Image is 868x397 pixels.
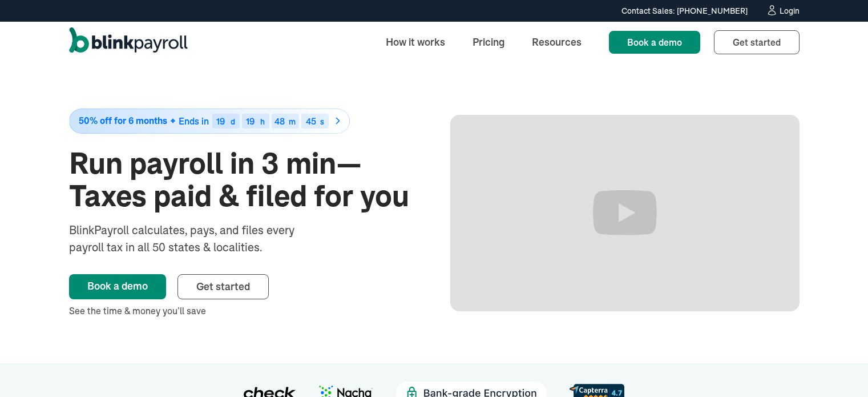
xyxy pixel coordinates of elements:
[377,30,454,54] a: How it works
[69,304,418,318] div: See the time & money you’ll save
[69,109,418,134] a: 50% off for 6 monthsEnds in19d19h48m45s
[69,147,418,212] h1: Run payroll in 3 min—Taxes paid & filed for you
[196,280,250,293] span: Get started
[609,31,700,54] a: Book a demo
[177,274,269,299] a: Get started
[627,37,682,48] span: Book a demo
[463,30,514,54] a: Pricing
[69,222,325,256] div: BlinkPayroll calculates, pays, and files every payroll tax in all 50 states & localities.
[289,118,296,126] div: m
[274,115,285,127] span: 48
[231,118,235,126] div: d
[523,30,591,54] a: Resources
[179,115,209,127] span: Ends in
[621,5,748,17] div: Contact Sales: [PHONE_NUMBER]
[320,118,324,126] div: s
[766,5,800,17] a: Login
[450,115,800,311] iframe: Run Payroll in 3 min with BlinkPayroll
[69,274,166,299] a: Book a demo
[246,115,255,127] span: 19
[306,115,316,127] span: 45
[69,27,188,57] a: home
[733,37,781,48] span: Get started
[216,115,225,127] span: 19
[79,116,167,126] span: 50% off for 6 months
[780,7,800,15] div: Login
[714,30,800,54] a: Get started
[260,118,265,126] div: h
